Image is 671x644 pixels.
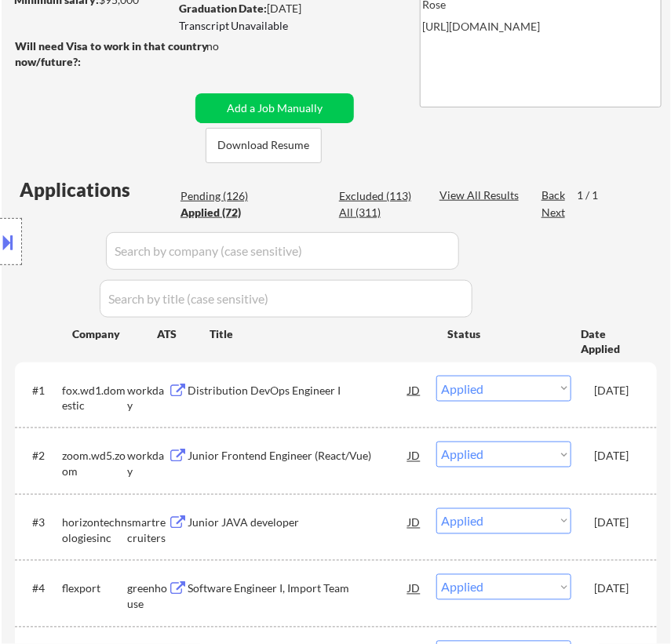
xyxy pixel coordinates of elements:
div: #4 [32,581,49,597]
div: Date Applied [582,326,638,357]
div: JD [407,574,422,602]
div: Junior Frontend Engineer (React/Vue) [188,449,408,464]
strong: Graduation Date: [179,2,268,15]
div: View All Results [439,187,523,203]
div: 1 / 1 [577,187,613,203]
div: All (311) [339,205,418,220]
div: #3 [32,515,49,531]
div: Back [542,187,567,203]
div: smartrecruiters [127,515,168,546]
div: [DATE] [594,515,638,531]
div: Status [447,319,559,347]
div: [DATE] [594,581,638,597]
div: Excluded (113) [339,188,418,204]
div: #1 [32,383,49,398]
strong: Will need Visa to work in that country now/future?: [15,39,210,68]
div: #2 [32,449,49,464]
input: Search by title (case sensitive) [100,280,472,318]
div: Distribution DevOps Engineer I [188,383,408,398]
div: flexport [62,581,127,597]
div: Title [210,326,432,342]
div: workday [127,449,168,479]
div: greenhouse [127,581,168,612]
div: [DATE] [594,449,638,464]
div: Software Engineer I, Import Team [188,581,408,597]
div: JD [407,442,422,470]
input: Search by company (case sensitive) [106,232,459,270]
div: JD [407,376,422,404]
div: no [206,38,251,54]
div: JD [407,508,422,537]
button: Add a Job Manually [195,93,354,123]
div: Junior JAVA developer [188,515,408,531]
div: [DATE] [179,1,401,16]
div: fox.wd1.domestic [62,383,127,413]
div: zoom.wd5.zoom [62,449,127,479]
div: Next [542,205,567,220]
div: workday [127,383,168,413]
div: horizontechnologiesinc [62,515,127,546]
div: [DATE] [594,383,638,398]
